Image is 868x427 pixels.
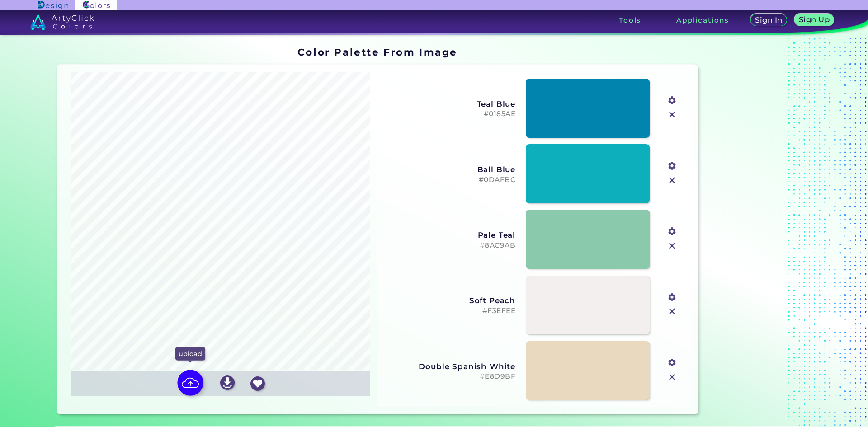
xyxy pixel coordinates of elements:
[250,376,265,391] img: icon_favourite_white.svg
[666,109,678,121] img: icon_close.svg
[385,241,516,250] h5: #8AC9AB
[385,176,516,184] h5: #0DAFBC
[385,296,516,305] h3: Soft Peach
[297,45,458,59] h1: Color Palette From Image
[385,307,516,315] h5: #F3EFEE
[676,17,729,23] h3: Applications
[666,174,678,186] img: icon_close.svg
[38,1,68,9] img: ArtyClick Design logo
[702,43,815,418] iframe: Advertisement
[220,375,235,390] img: icon_download_white.svg
[30,14,94,30] img: logo_artyclick_colors_white.svg
[385,362,516,371] h3: Double Spanish White
[756,17,781,23] h5: Sign In
[666,240,678,252] img: icon_close.svg
[666,371,678,383] img: icon_close.svg
[796,14,832,26] a: Sign Up
[385,110,516,118] h5: #0185AE
[385,230,516,239] h3: Pale Teal
[619,17,641,23] h3: Tools
[177,370,203,396] img: icon picture
[385,372,516,381] h5: #E8D9BF
[385,165,516,174] h3: Ball Blue
[666,305,678,317] img: icon_close.svg
[385,99,516,108] h3: Teal Blue
[752,14,785,26] a: Sign In
[800,16,828,23] h5: Sign Up
[175,347,205,360] p: upload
